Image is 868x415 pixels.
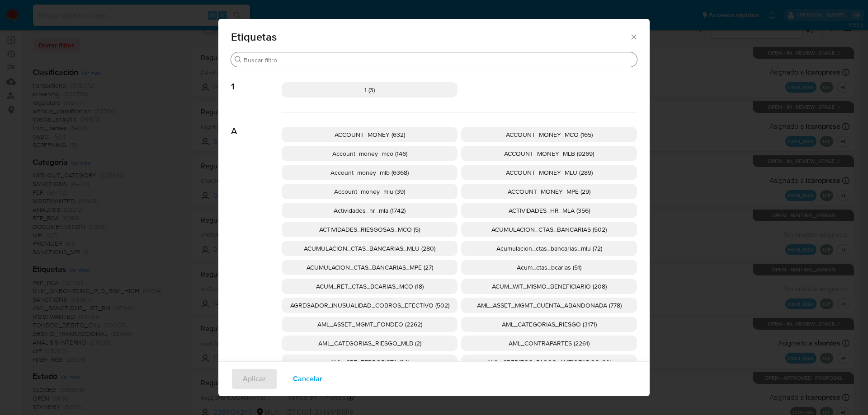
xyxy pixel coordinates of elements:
div: ACUM_WIT_MISMO_BENEFICIARIO (208) [461,279,637,294]
div: AML_CONTRAPARTES (2261) [461,336,637,351]
span: Acum_ctas_bcarias (51) [517,263,581,272]
span: 1 [231,68,282,92]
div: ACUM_RET_CTAS_BCARIAS_MCO (18) [282,279,458,294]
div: ACTIVIDADES_RIESGOSAS_MCO (5) [282,222,458,237]
span: Acumulacion_ctas_bancarias_mlu (72) [496,244,602,253]
div: Account_money_mlu (39) [282,184,458,199]
div: Account_money_mco (146) [282,146,458,161]
span: ACUMULACION_CTAS_BANCARIAS_MLU (280) [304,244,435,253]
span: ACTIVIDADES_HR_MLA (356) [509,206,590,215]
div: 1 (3) [282,82,458,98]
button: Buscar [235,56,242,63]
span: Account_money_mlb (6368) [330,168,409,177]
div: ACCOUNT_MONEY_MPE (29) [461,184,637,199]
div: AML_CREDITOS_PAGOS_ANTICIPADOS (90) [461,354,637,370]
span: AML_CPF_TERRORISTA (24) [330,358,409,367]
input: Buscar filtro [244,56,633,64]
span: ACCOUNT_MONEY_MCO (165) [506,130,593,139]
span: ACCOUNT_MONEY_MPE (29) [508,187,590,196]
span: AML_ASSET_MGMT_FONDEO (2262) [317,320,422,329]
div: AML_CATEGORIAS_RIESGO (3171) [461,317,637,332]
div: AML_CPF_TERRORISTA (24) [282,354,458,370]
span: AML_CONTRAPARTES (2261) [509,339,590,348]
button: Cerrar [629,33,637,41]
span: Account_money_mlu (39) [334,187,405,196]
div: Actividades_hr_mla (1742) [282,203,458,218]
div: ACCOUNT_MONEY_MLU (289) [461,165,637,180]
div: AML_ASSET_MGMT_CUENTA_ABANDONADA (778) [461,298,637,313]
span: ACUMULACION_CTAS_BANCARIAS (502) [491,225,607,234]
span: ACCOUNT_MONEY (632) [335,130,405,139]
span: AML_CREDITOS_PAGOS_ANTICIPADOS (90) [487,358,611,367]
div: ACTIVIDADES_HR_MLA (356) [461,203,637,218]
div: ACUMULACION_CTAS_BANCARIAS_MPE (27) [282,260,458,275]
span: AML_ASSET_MGMT_CUENTA_ABANDONADA (778) [477,301,622,310]
div: ACUMULACION_CTAS_BANCARIAS_MLU (280) [282,241,458,256]
div: Acum_ctas_bcarias (51) [461,260,637,275]
div: AML_ASSET_MGMT_FONDEO (2262) [282,317,458,332]
span: 1 (3) [364,85,375,94]
div: Account_money_mlb (6368) [282,165,458,180]
span: ACCOUNT_MONEY_MLB (9269) [504,149,594,158]
span: ACUMULACION_CTAS_BANCARIAS_MPE (27) [307,263,433,272]
div: AML_CATEGORIAS_RIESGO_MLB (2) [282,336,458,351]
span: Account_money_mco (146) [332,149,407,158]
span: AML_CATEGORIAS_RIESGO (3171) [502,320,597,329]
span: ACUM_WIT_MISMO_BENEFICIARIO (208) [492,282,607,291]
span: ACTIVIDADES_RIESGOSAS_MCO (5) [319,225,420,234]
span: Actividades_hr_mla (1742) [334,206,406,215]
div: ACUMULACION_CTAS_BANCARIAS (502) [461,222,637,237]
div: Acumulacion_ctas_bancarias_mlu (72) [461,241,637,256]
div: ACCOUNT_MONEY (632) [282,127,458,142]
span: Etiquetas [231,32,629,42]
span: AGREGADOR_INUSUALIDAD_COBROS_EFECTIVO (502) [290,301,449,310]
div: ACCOUNT_MONEY_MLB (9269) [461,146,637,161]
div: AGREGADOR_INUSUALIDAD_COBROS_EFECTIVO (502) [282,298,458,313]
span: ACUM_RET_CTAS_BCARIAS_MCO (18) [316,282,424,291]
span: A [231,112,282,137]
span: AML_CATEGORIAS_RIESGO_MLB (2) [318,339,421,348]
span: ACCOUNT_MONEY_MLU (289) [506,168,593,177]
button: Cancelar [281,368,334,390]
span: Cancelar [293,369,322,389]
div: ACCOUNT_MONEY_MCO (165) [461,127,637,142]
